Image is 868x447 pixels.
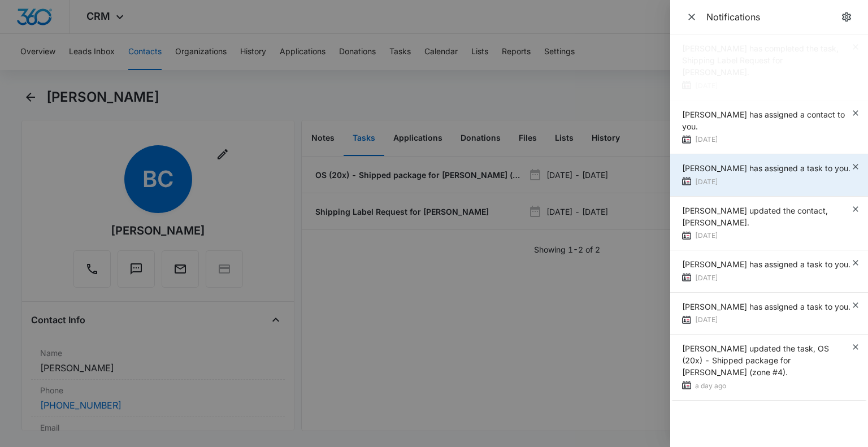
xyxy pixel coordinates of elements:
[839,9,854,25] a: notifications.title
[682,163,850,173] span: [PERSON_NAME] has assigned a task to you.
[682,230,851,242] div: [DATE]
[682,302,850,311] span: [PERSON_NAME] has assigned a task to you.
[682,206,828,227] span: [PERSON_NAME] updated the contact, [PERSON_NAME].
[682,259,850,269] span: [PERSON_NAME] has assigned a task to you.
[684,9,700,25] button: Close
[682,110,845,131] span: [PERSON_NAME] has assigned a contact to you.
[682,134,851,146] div: [DATE]
[682,272,850,284] div: [DATE]
[682,176,850,188] div: [DATE]
[682,380,851,392] div: a day ago
[682,344,829,377] span: [PERSON_NAME] updated the task, OS (20x) - Shipped package for [PERSON_NAME] (zone #4).
[706,11,839,23] div: Notifications
[682,314,850,326] div: [DATE]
